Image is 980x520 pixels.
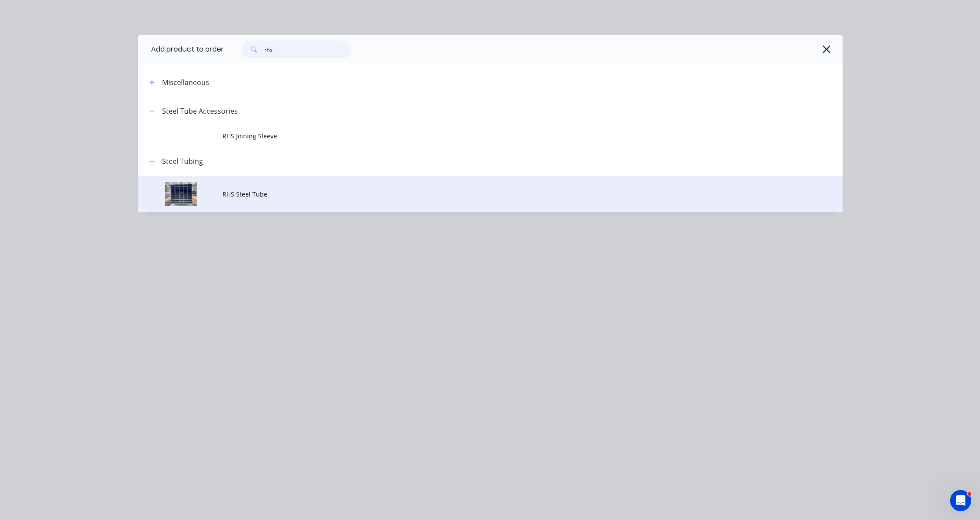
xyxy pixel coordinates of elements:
[222,131,718,141] span: RHS Joining Sleeve
[162,77,209,88] div: Miscellaneous
[264,41,351,58] input: Search...
[162,156,203,167] div: Steel Tubing
[222,189,718,199] span: RHS Steel Tube
[138,35,224,63] div: Add product to order
[162,106,238,116] div: Steel Tube Accessories
[950,490,971,511] iframe: Intercom live chat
